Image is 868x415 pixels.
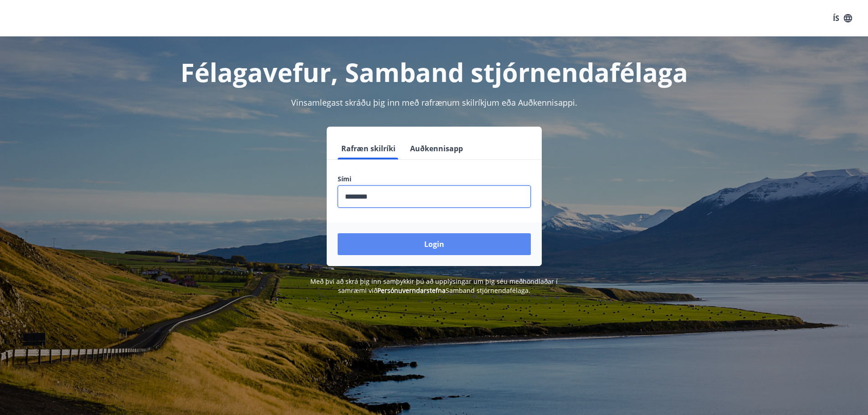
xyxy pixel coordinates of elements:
[377,286,446,295] a: Persónuverndarstefna
[828,10,857,26] button: ÍS
[291,97,577,108] span: Vinsamlegast skráðu þig inn með rafrænum skilríkjum eða Auðkennisappi.
[310,277,558,295] span: Með því að skrá þig inn samþykkir þú að upplýsingar um þig séu meðhöndlaðar í samræmi við Samband...
[338,233,531,255] button: Login
[338,174,531,184] label: Sími
[117,55,751,89] h1: Félagavefur, Samband stjórnendafélaga
[338,138,399,159] button: Rafræn skilríki
[406,138,467,159] button: Auðkennisapp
